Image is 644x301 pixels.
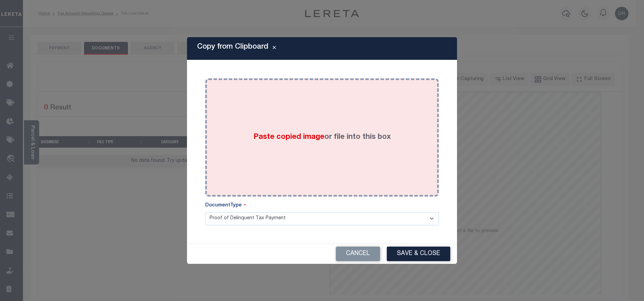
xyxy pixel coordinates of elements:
[197,43,268,51] h5: Copy from Clipboard
[268,45,280,53] button: Close
[253,133,324,141] span: Paste copied image
[253,132,391,143] label: or file into this box
[387,247,450,261] button: Save & Close
[205,202,246,209] label: DocumentType
[336,247,380,261] button: Cancel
